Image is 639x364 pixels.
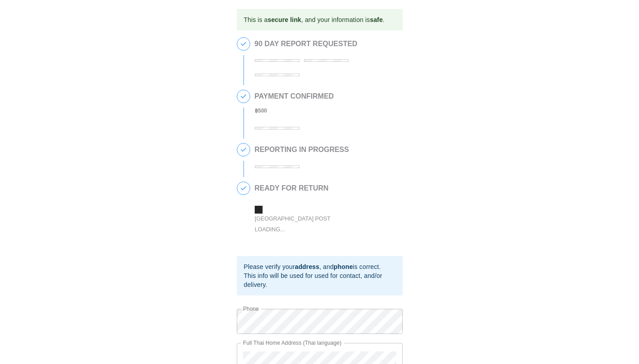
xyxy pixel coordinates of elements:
[237,182,250,195] span: 4
[255,146,349,154] h2: REPORTING IN PROGRESS
[370,16,383,23] b: safe
[268,16,301,23] b: secure link
[334,263,353,270] b: phone
[255,184,389,192] h2: READY FOR RETURN
[244,262,396,271] div: Please verify your , and is correct.
[255,213,349,234] div: [GEOGRAPHIC_DATA] Post Loading...
[237,143,250,156] span: 3
[295,263,319,270] b: address
[255,40,398,48] h2: 90 DAY REPORT REQUESTED
[255,108,267,114] b: ฿ 500
[244,271,396,289] div: This info will be used for used for contact, and/or delivery.
[255,92,334,100] h2: PAYMENT CONFIRMED
[244,12,385,28] div: This is a , and your information is .
[237,90,250,103] span: 2
[237,38,250,50] span: 1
